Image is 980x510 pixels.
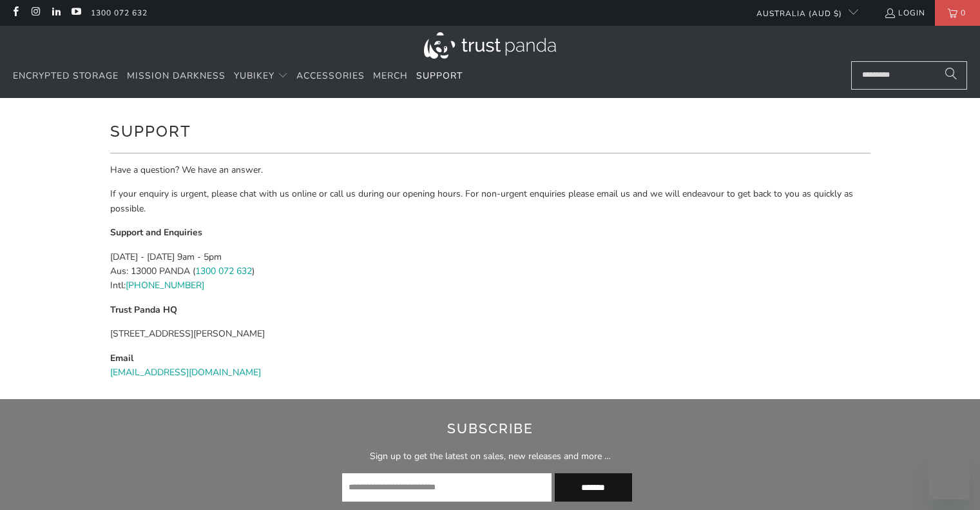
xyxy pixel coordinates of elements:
iframe: Button to launch messaging window [928,458,970,500]
img: Trust Panda Australia [424,32,556,59]
a: Mission Darkness [127,61,226,92]
input: Search... [851,61,967,90]
a: Trust Panda Australia on LinkedIn [50,8,61,18]
span: Merch [373,70,408,82]
a: Trust Panda Australia on Facebook [10,8,21,18]
a: Encrypted Storage [13,61,119,92]
a: [EMAIL_ADDRESS][DOMAIN_NAME] [110,366,261,378]
p: If your enquiry is urgent, please chat with us online or call us during our opening hours. For no... [110,187,870,216]
a: [PHONE_NUMBER] [126,279,204,291]
a: Trust Panda Australia on Instagram [30,8,41,18]
strong: Email [110,352,133,364]
p: Have a question? We have an answer. [110,163,870,177]
span: Mission Darkness [127,70,226,82]
strong: Support and Enquiries [110,226,202,239]
a: Login [884,6,925,20]
span: YubiKey [234,70,274,82]
a: 1300 072 632 [91,6,148,20]
h1: Support [110,117,870,143]
h2: Subscribe [203,418,777,439]
a: 1300 072 632 [195,265,252,277]
span: Support [416,70,463,82]
a: Merch [373,61,408,92]
button: Search [935,61,967,90]
nav: Translation missing: en.navigation.header.main_nav [13,61,463,92]
a: Accessories [296,61,365,92]
a: Support [416,61,463,92]
span: Accessories [296,70,365,82]
p: [DATE] - [DATE] 9am - 5pm Aus: 13000 PANDA ( ) Intl: [110,250,870,293]
span: Encrypted Storage [13,70,119,82]
p: Sign up to get the latest on sales, new releases and more … [203,449,777,464]
summary: YubiKey [234,61,288,92]
p: [STREET_ADDRESS][PERSON_NAME] [110,327,870,341]
a: Trust Panda Australia on YouTube [70,8,81,18]
strong: Trust Panda HQ [110,304,177,316]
